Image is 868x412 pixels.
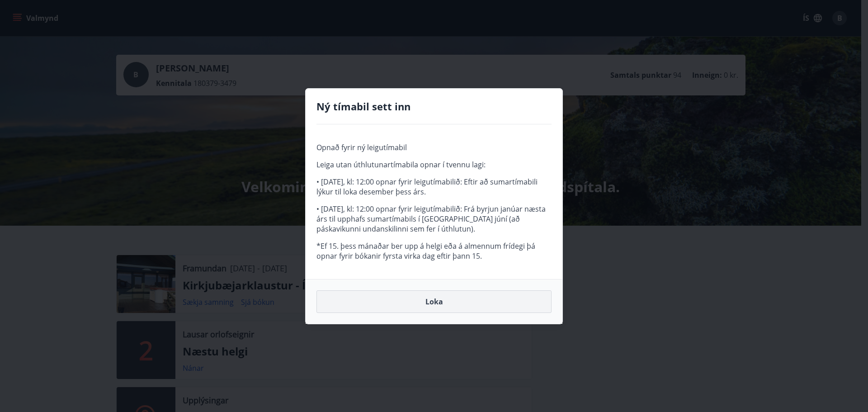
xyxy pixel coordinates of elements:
[316,142,552,152] p: Opnað fyrir ný leigutímabil
[316,160,552,170] p: Leiga utan úthlutunartímabila opnar í tvennu lagi:
[316,177,552,197] p: • [DATE], kl: 12:00 opnar fyrir leigutímabilið: Eftir að sumartímabili lýkur til loka desember þe...
[316,290,552,313] button: Loka
[316,204,552,234] p: • [DATE], kl: 12:00 opnar fyrir leigutímabilið: Frá byrjun janúar næsta árs til upphafs sumartíma...
[316,241,552,261] p: *Ef 15. þess mánaðar ber upp á helgi eða á almennum frídegi þá opnar fyrir bókanir fyrsta virka d...
[316,99,552,113] h4: Ný tímabil sett inn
